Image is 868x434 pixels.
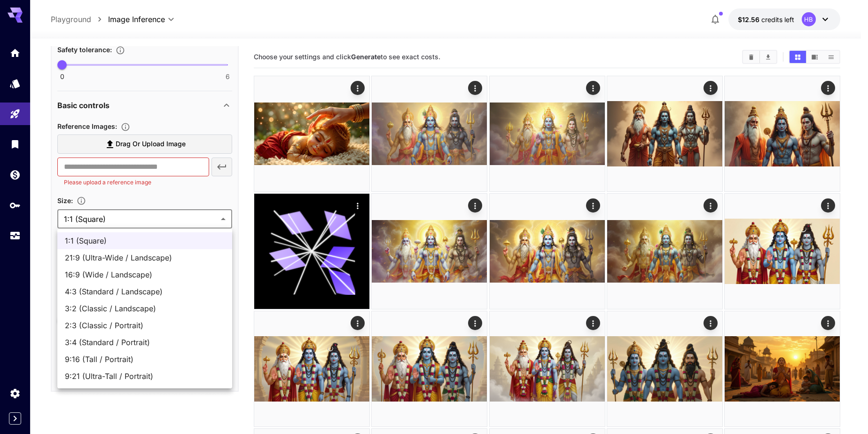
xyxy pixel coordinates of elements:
span: 4:3 (Standard / Landscape) [65,286,225,297]
span: 1:1 (Square) [65,235,225,246]
span: 16:9 (Wide / Landscape) [65,269,225,280]
span: 3:4 (Standard / Portrait) [65,337,225,348]
span: 21:9 (Ultra-Wide / Landscape) [65,252,225,263]
span: 2:3 (Classic / Portrait) [65,320,225,331]
span: 9:21 (Ultra-Tall / Portrait) [65,371,225,382]
span: 9:16 (Tall / Portrait) [65,354,225,365]
span: 3:2 (Classic / Landscape) [65,303,225,314]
